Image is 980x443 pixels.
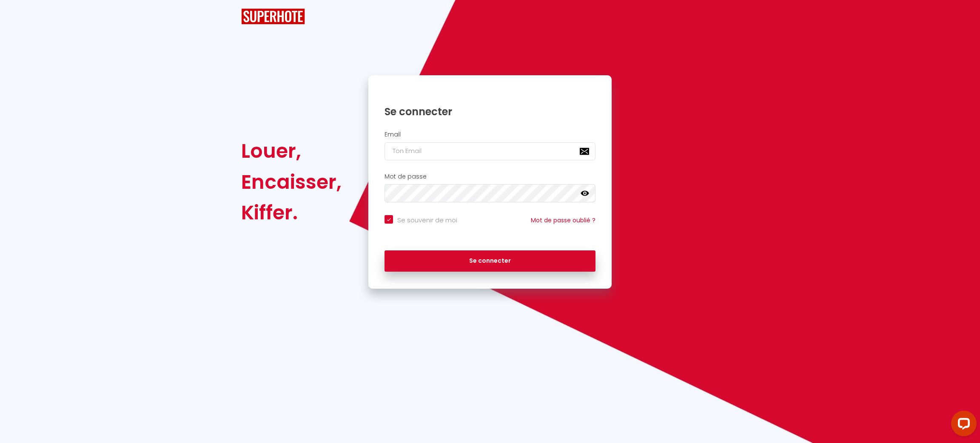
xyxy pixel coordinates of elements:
div: Kiffer. [241,197,342,228]
button: Se connecter [385,250,595,272]
h1: Se connecter [385,105,595,118]
img: SuperHote logo [241,9,305,24]
iframe: LiveChat chat widget [944,407,980,443]
div: Louer, [241,136,342,166]
div: Encaisser, [241,167,342,197]
h2: Mot de passe [385,173,595,180]
input: Ton Email [385,142,595,160]
a: Mot de passe oublié ? [531,216,595,224]
h2: Email [385,131,595,138]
